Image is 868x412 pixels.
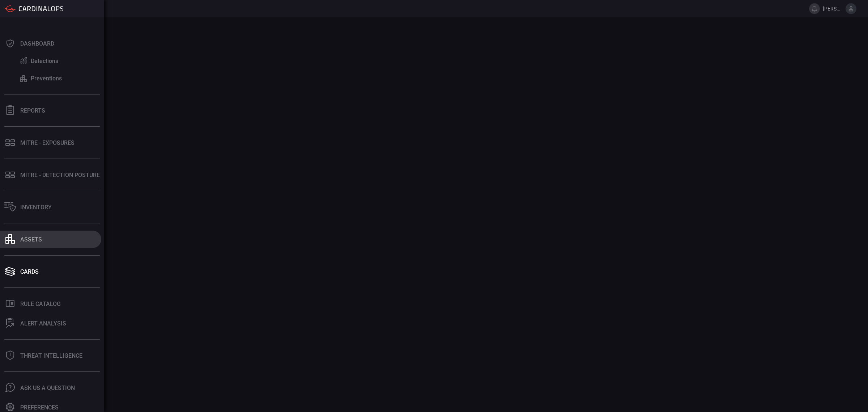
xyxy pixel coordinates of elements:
[31,58,58,64] div: Detections
[20,172,100,178] div: MITRE - Detection Posture
[20,404,59,411] div: Preferences
[20,384,75,391] div: Ask Us A Question
[20,268,39,275] div: Cards
[20,236,42,243] div: assets
[20,40,54,47] div: Dashboard
[20,17,868,24] div: Error loading cards
[823,6,843,12] span: [PERSON_NAME][EMAIL_ADDRESS][PERSON_NAME][DOMAIN_NAME]
[20,107,45,114] div: Reports
[31,75,62,82] div: Preventions
[20,352,82,359] div: Threat Intelligence
[20,204,52,211] div: Inventory
[20,300,61,307] div: Rule Catalog
[20,139,75,146] div: MITRE - Exposures
[20,320,66,327] div: ALERT ANALYSIS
